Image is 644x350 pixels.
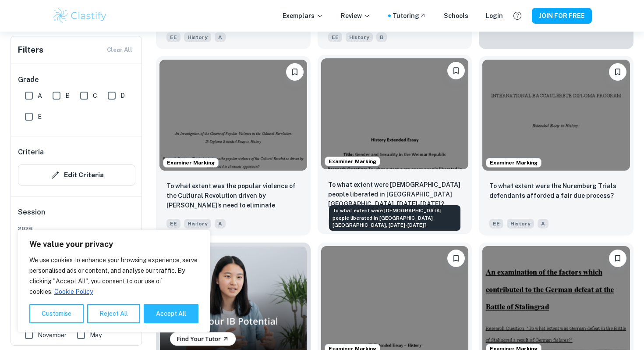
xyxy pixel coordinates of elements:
[18,147,44,157] h6: Criteria
[321,58,469,169] img: History EE example thumbnail: To what extent were queer people liberat
[18,230,210,332] div: We value your privacy
[38,112,42,121] span: E
[166,181,300,211] p: To what extent was the popular violence of the Cultural Revolution driven by Mao’s need to elimin...
[510,8,525,23] button: Help and Feedback
[29,304,84,323] button: Customise
[54,288,93,296] a: Cookie Policy
[609,250,626,267] button: Please log in to bookmark exemplars
[532,8,592,24] button: JOIN FOR FREE
[166,32,180,42] span: EE
[486,159,541,167] span: Examiner Marking
[159,60,307,170] img: History EE example thumbnail: To what extent was the popular violence
[325,157,380,165] span: Examiner Marking
[286,63,304,81] button: Please log in to bookmark exemplars
[609,63,626,81] button: Please log in to bookmark exemplars
[215,219,226,229] span: A
[318,56,472,235] a: Examiner MarkingPlease log in to bookmark exemplarsTo what extent were queer people liberated in ...
[479,56,633,235] a: Examiner MarkingPlease log in to bookmark exemplarsTo what extent were the Nuremberg Trials defen...
[489,181,623,200] p: To what extent were the Nuremberg Trials defendants afforded a fair due process?
[18,44,43,56] h6: Filters
[184,219,211,229] span: History
[482,60,630,170] img: History EE example thumbnail: To what extent were the Nuremberg Trials
[507,219,534,229] span: History
[486,11,503,21] a: Login
[444,11,468,21] a: Schools
[166,219,180,229] span: EE
[90,330,102,340] span: May
[215,32,226,42] span: A
[184,32,211,42] span: History
[38,330,67,340] span: November
[328,32,342,42] span: EE
[29,255,198,297] p: We use cookies to enhance your browsing experience, serve personalised ads or content, and analys...
[341,11,371,21] p: Review
[328,180,462,209] p: To what extent were queer people liberated in Weimar Germany, 1919-1933?
[29,239,198,250] p: We value your privacy
[65,91,70,100] span: B
[38,91,42,100] span: A
[283,11,323,21] p: Exemplars
[18,207,135,225] h6: Session
[93,91,97,100] span: C
[18,225,135,232] span: 2026
[156,56,311,235] a: Examiner MarkingPlease log in to bookmark exemplarsTo what extent was the popular violence of the...
[538,219,548,229] span: A
[393,11,426,21] a: Tutoring
[447,62,465,79] button: Please log in to bookmark exemplars
[87,304,140,323] button: Reject All
[346,32,373,42] span: History
[18,164,135,186] button: Edit Criteria
[163,159,218,167] span: Examiner Marking
[329,205,460,231] div: To what extent were [DEMOGRAPHIC_DATA] people liberated in [GEOGRAPHIC_DATA] [GEOGRAPHIC_DATA], [...
[52,7,108,25] img: Clastify logo
[120,91,125,100] span: D
[18,75,135,85] h6: Grade
[489,219,503,229] span: EE
[144,304,198,323] button: Accept All
[376,32,387,42] span: B
[447,250,465,267] button: Please log in to bookmark exemplars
